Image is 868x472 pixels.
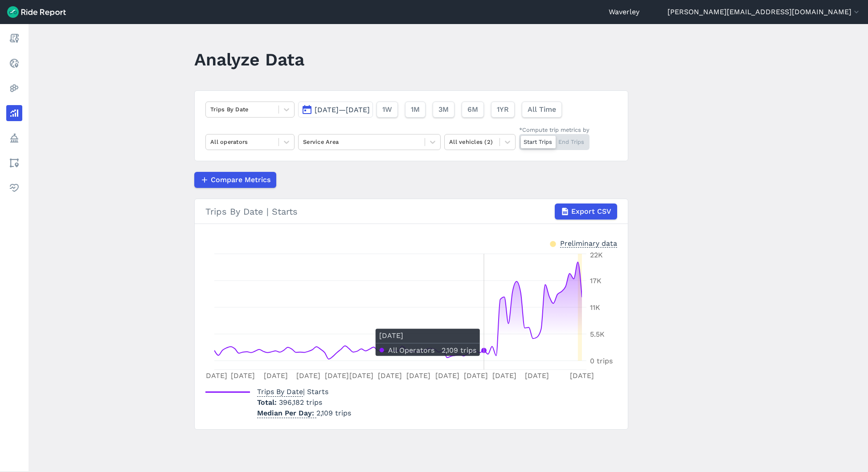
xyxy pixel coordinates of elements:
span: | Starts [257,387,328,396]
tspan: 11K [590,303,600,312]
tspan: 17K [590,277,602,285]
a: Heatmaps [6,80,22,96]
span: Export CSV [571,206,611,217]
a: Realtime [6,55,22,71]
span: 396,182 trips [279,398,322,407]
a: Waverley [609,7,639,17]
tspan: 0 trips [590,357,613,365]
div: Trips By Date | Starts [205,203,617,220]
button: [DATE]—[DATE] [298,102,373,118]
tspan: [DATE] [435,371,459,380]
span: 6M [467,104,478,115]
img: Ride Report [7,6,66,18]
button: [PERSON_NAME][EMAIL_ADDRESS][DOMAIN_NAME] [667,7,861,17]
span: Compare Metrics [211,175,270,185]
tspan: [DATE] [231,371,255,380]
a: Report [6,30,22,46]
span: 1YR [497,104,509,115]
tspan: [DATE] [296,371,320,380]
tspan: [DATE] [492,371,516,380]
span: [DATE]—[DATE] [315,106,370,114]
tspan: 5.5K [590,330,605,338]
button: 6M [462,102,484,118]
button: 3M [433,102,454,118]
a: Analyze [6,105,22,121]
tspan: [DATE] [570,371,594,380]
div: *Compute trip metrics by [519,126,590,134]
span: 1M [411,104,420,115]
div: Preliminary data [560,238,617,248]
a: Policy [6,130,22,146]
p: 2,109 trips [257,408,351,419]
span: All Time [528,104,556,115]
button: 1W [377,102,398,118]
span: Trips By Date [257,385,303,397]
a: Areas [6,155,22,171]
span: Median Per Day [257,406,316,418]
button: 1M [405,102,426,118]
tspan: [DATE] [325,371,349,380]
tspan: [DATE] [464,371,488,380]
tspan: [DATE] [203,371,227,380]
tspan: [DATE] [264,371,288,380]
button: All Time [522,102,562,118]
tspan: 22K [590,251,603,259]
tspan: [DATE] [406,371,430,380]
span: 1W [382,104,392,115]
a: Health [6,180,22,196]
button: Export CSV [555,203,617,220]
tspan: [DATE] [349,371,373,380]
h1: Analyze Data [194,47,304,72]
button: Compare Metrics [194,172,276,188]
span: 3M [438,104,449,115]
button: 1YR [491,102,515,118]
span: Total [257,398,279,407]
tspan: [DATE] [525,371,549,380]
tspan: [DATE] [378,371,402,380]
